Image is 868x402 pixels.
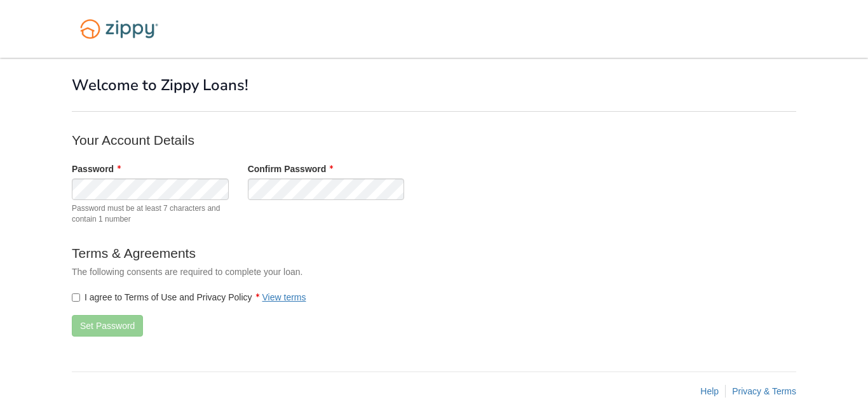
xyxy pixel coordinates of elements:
label: Confirm Password [248,163,334,175]
a: Privacy & Terms [732,386,796,396]
label: I agree to Terms of Use and Privacy Policy [72,291,306,304]
p: Terms & Agreements [72,244,580,262]
label: Password [72,163,121,175]
button: Set Password [72,315,143,337]
span: Password must be at least 7 characters and contain 1 number [72,203,229,225]
a: Help [700,386,719,396]
input: I agree to Terms of Use and Privacy PolicyView terms [72,293,80,302]
input: Verify Password [248,178,405,200]
p: The following consents are required to complete your loan. [72,265,580,278]
img: Logo [72,13,166,45]
h1: Welcome to Zippy Loans! [72,77,796,93]
a: View terms [262,292,306,302]
p: Your Account Details [72,131,580,149]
